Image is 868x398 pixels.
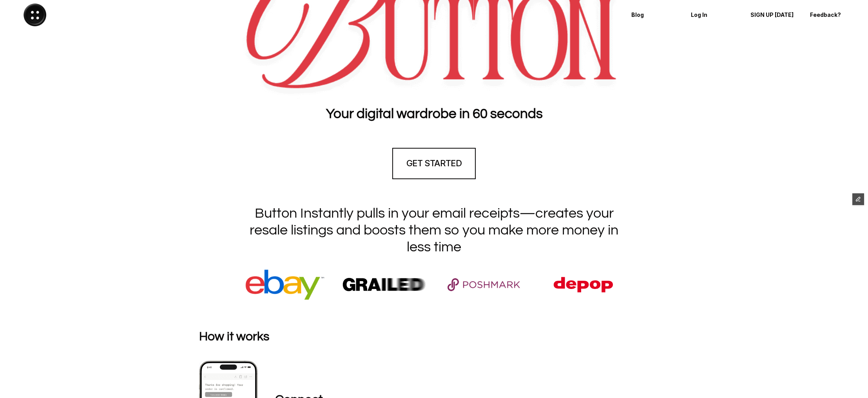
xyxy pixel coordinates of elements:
[326,107,542,121] strong: Your digital wardrobe in 60 seconds
[805,5,860,25] a: Feedback?
[626,5,681,25] a: Blog
[199,330,269,343] strong: How it works
[852,193,864,205] button: Edit Framer Content
[406,157,461,169] h4: GET STARTED
[238,205,630,256] h1: Button Instantly pulls in your email receipts—creates your resale listings and boosts them so you...
[392,148,475,179] a: GET STARTED
[750,12,795,18] p: SIGN UP [DATE]
[691,12,736,18] p: Log In
[685,5,741,25] a: Log In
[631,12,676,18] p: Blog
[810,12,855,18] p: Feedback?
[745,5,801,25] a: SIGN UP [DATE]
